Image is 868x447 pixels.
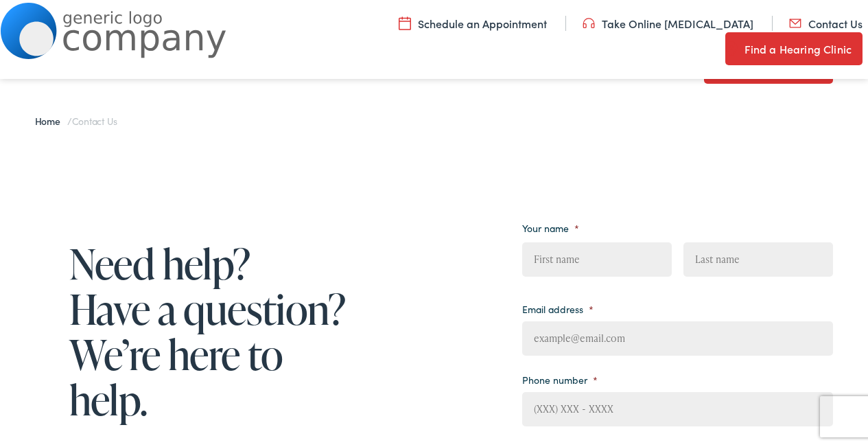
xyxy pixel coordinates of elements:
span: Contact Us [72,114,117,128]
label: Phone number [522,374,598,386]
label: Your name [522,222,579,234]
img: utility icon [583,16,595,31]
input: (XXX) XXX - XXXX [522,392,834,426]
h1: Need help? Have a question? We’re here to help. [69,241,351,422]
span: / [35,114,117,128]
input: example@email.com [522,321,834,356]
a: Find a Hearing Clinic [725,32,863,65]
img: utility icon [789,16,801,31]
input: First name [522,242,672,277]
img: utility icon [725,41,738,57]
img: utility icon [399,16,411,31]
a: Home [35,114,67,128]
a: Schedule an Appointment [399,16,547,31]
label: Email address [522,303,594,315]
input: Last name [683,242,833,277]
a: Contact Us [789,16,863,31]
a: Take Online [MEDICAL_DATA] [583,16,753,31]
